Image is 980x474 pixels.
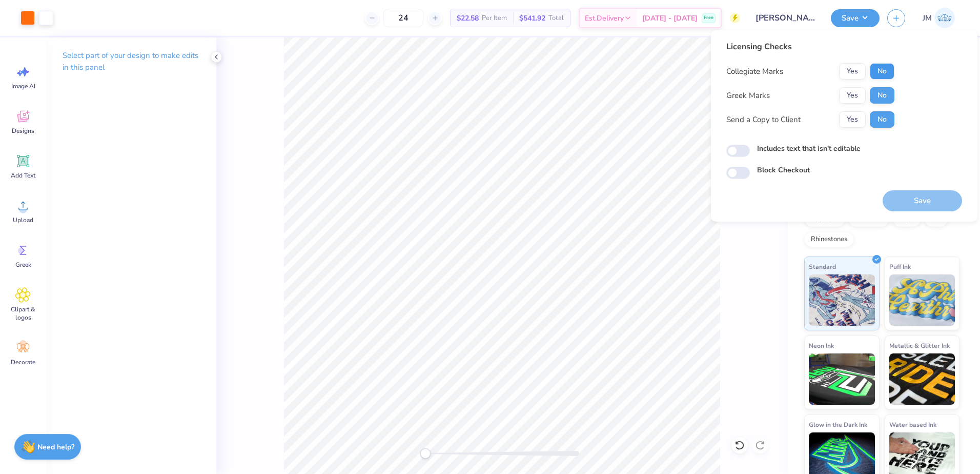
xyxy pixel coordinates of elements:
button: Save [831,9,880,27]
span: Metallic & Glitter Ink [889,340,950,351]
button: No [870,111,894,128]
span: Standard [809,261,836,272]
span: Upload [13,216,33,224]
label: Block Checkout [757,165,810,175]
span: Glow in the Dark Ink [809,419,867,430]
button: No [870,87,894,104]
span: Add Text [11,171,35,180]
div: Accessibility label [420,448,431,459]
span: Water based Ink [889,419,936,430]
span: Clipart & logos [6,305,40,322]
span: Designs [12,127,34,135]
span: Est. Delivery [585,13,624,24]
span: Decorate [11,358,35,366]
button: Yes [839,111,866,128]
input: Untitled Design [748,8,823,28]
span: JM [923,12,932,24]
div: Send a Copy to Client [726,114,801,126]
div: Rhinestones [804,232,854,247]
span: Image AI [11,82,35,90]
span: Greek [15,261,31,269]
span: $541.92 [519,13,545,24]
strong: Need help? [37,442,74,452]
span: Per Item [482,13,507,24]
img: Standard [809,274,875,326]
span: [DATE] - [DATE] [642,13,698,24]
span: Puff Ink [889,261,911,272]
p: Select part of your design to make edits in this panel [63,50,200,73]
button: No [870,63,894,80]
div: Licensing Checks [726,41,894,53]
img: Metallic & Glitter Ink [889,353,955,405]
div: Greek Marks [726,90,770,102]
img: Puff Ink [889,274,955,326]
img: Joshua Malaki [934,8,955,28]
input: – – [383,9,423,27]
span: Free [704,14,713,22]
span: Total [548,13,564,24]
span: Neon Ink [809,340,834,351]
div: Collegiate Marks [726,66,783,77]
button: Yes [839,87,866,104]
img: Neon Ink [809,353,875,405]
a: JM [918,8,959,28]
span: $22.58 [457,13,479,24]
button: Yes [839,63,866,80]
label: Includes text that isn't editable [757,143,861,154]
